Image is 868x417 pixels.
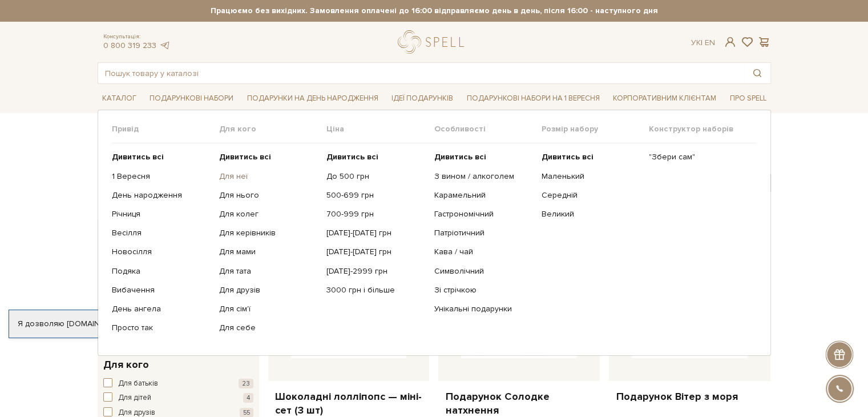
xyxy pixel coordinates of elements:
[98,63,744,83] input: Пошук товару у каталозі
[219,304,318,314] a: Для сім'ї
[118,378,158,390] span: Для батьків
[608,89,721,108] a: Корпоративним клієнтам
[112,209,211,219] a: Річниця
[219,228,318,238] a: Для керівників
[326,152,425,162] a: Дивитись всі
[725,90,771,107] a: Про Spell
[542,152,594,162] b: Дивитись всі
[326,285,425,295] a: 3000 грн і більше
[219,152,271,162] b: Дивитись всі
[616,390,764,403] a: Подарунок Вітер з моря
[112,152,164,162] b: Дивитись всі
[145,90,238,107] a: Подарункові набори
[98,110,771,356] div: Каталог
[275,390,423,417] a: Шоколадні лолліпопс — міні-сет (3 шт)
[219,171,318,182] a: Для неї
[103,33,171,41] span: Консультація:
[219,266,318,276] a: Для тата
[434,228,532,238] a: Патріотичний
[649,124,756,134] span: Конструктор наборів
[387,90,458,107] a: Ідеї подарунків
[326,190,425,201] a: 500-699 грн
[112,190,211,201] a: День народження
[239,379,253,388] span: 23
[118,392,151,404] span: Для дітей
[112,228,211,238] a: Весілля
[112,124,219,134] span: Привід
[434,190,532,201] a: Карамельний
[434,171,532,182] a: З вином / алкоголем
[326,228,425,238] a: [DATE]-[DATE] грн
[103,41,156,50] a: 0 800 319 233
[103,357,149,372] span: Для кого
[434,209,532,219] a: Гастрономічний
[649,152,748,162] a: "Збери сам"
[112,304,211,314] a: День ангела
[219,285,318,295] a: Для друзів
[219,209,318,219] a: Для колег
[9,319,318,329] div: Я дозволяю [DOMAIN_NAME] використовувати
[462,89,604,108] a: Подарункові набори на 1 Вересня
[542,124,649,134] span: Розмір набору
[326,209,425,219] a: 700-999 грн
[243,393,253,403] span: 4
[326,124,434,134] span: Ціна
[434,152,486,162] b: Дивитись всі
[434,124,541,134] span: Особливості
[112,266,211,276] a: Подяка
[112,323,211,333] a: Просто так
[326,266,425,276] a: [DATE]-2999 грн
[103,378,253,390] button: Для батьків 23
[159,41,171,50] a: telegram
[445,390,593,417] a: Подарунок Солодке натхнення
[326,171,425,182] a: До 500 грн
[434,304,532,314] a: Унікальні подарунки
[219,190,318,201] a: Для нього
[112,171,211,182] a: 1 Вересня
[219,247,318,257] a: Для мами
[112,285,211,295] a: Вибачення
[398,30,469,54] a: logo
[434,266,532,276] a: Символічний
[243,90,383,107] a: Подарунки на День народження
[542,209,640,219] a: Великий
[705,38,715,47] a: En
[326,247,425,257] a: [DATE]-[DATE] грн
[434,247,532,257] a: Кава / чай
[701,38,703,47] span: |
[542,152,640,162] a: Дивитись всі
[219,323,318,333] a: Для себе
[434,285,532,295] a: Зі стрічкою
[112,152,211,162] a: Дивитись всі
[326,152,378,162] b: Дивитись всі
[219,124,326,134] span: Для кого
[744,63,770,83] button: Пошук товару у каталозі
[112,247,211,257] a: Новосілля
[691,38,715,48] div: Ук
[542,171,640,182] a: Маленький
[98,6,771,16] strong: Працюємо без вихідних. Замовлення оплачені до 16:00 відправляємо день в день, після 16:00 - насту...
[103,392,253,404] button: Для дітей 4
[542,190,640,201] a: Середній
[219,152,318,162] a: Дивитись всі
[98,90,141,107] a: Каталог
[434,152,532,162] a: Дивитись всі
